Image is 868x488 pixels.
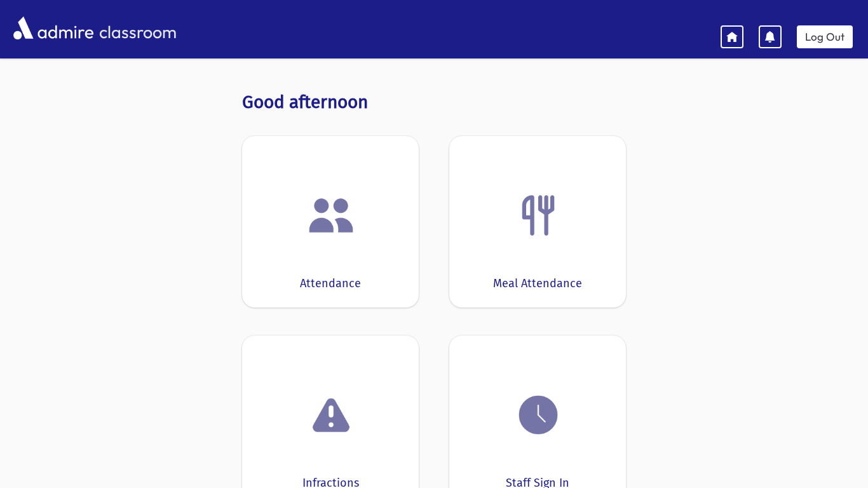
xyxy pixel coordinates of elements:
[97,11,177,45] span: classroom
[10,13,97,43] img: AdmirePro
[307,393,355,442] img: exclamation.png
[300,275,361,292] div: Attendance
[514,391,562,439] img: clock.png
[493,275,582,292] div: Meal Attendance
[242,91,626,113] h3: Good afternoon
[307,191,355,240] img: users.png
[797,25,853,48] a: Log Out
[514,191,562,240] img: Fork.png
